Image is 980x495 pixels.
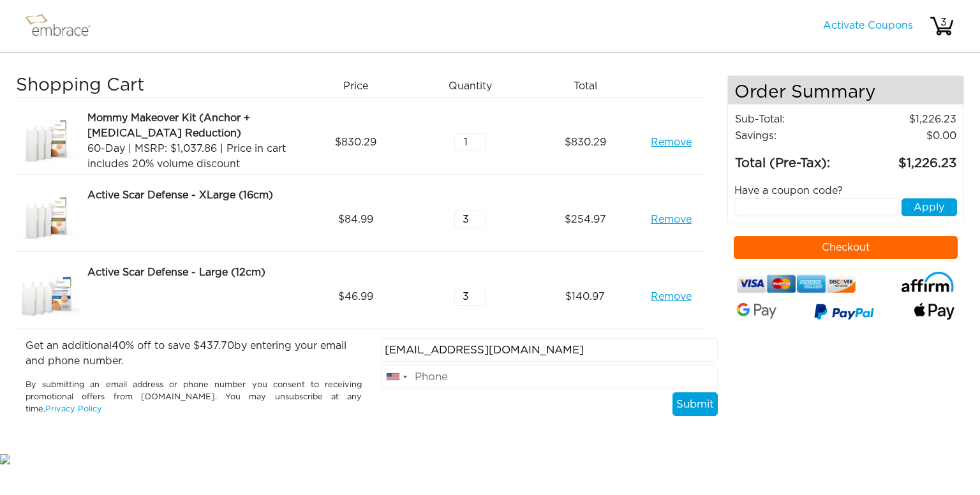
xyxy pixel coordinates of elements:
[382,366,411,388] div: United States: +1
[651,289,692,304] a: Remove
[857,128,957,144] td: 0.00
[651,212,692,227] a: Remove
[381,338,717,362] input: Email
[651,135,692,150] a: Remove
[814,300,874,325] img: paypal-v3.png
[929,20,954,31] a: 3
[45,405,102,413] a: Privacy Policy
[381,365,717,389] input: Phone
[734,111,857,128] td: Sub-Total:
[338,289,373,304] span: 46.99
[533,75,648,97] div: Total
[931,15,956,30] div: 3
[338,212,373,227] span: 84.99
[901,272,954,293] img: affirm-logo.svg
[16,75,293,97] h3: Shopping Cart
[335,135,376,150] span: 830.29
[26,379,362,416] p: By submitting an email address or phone number you consent to receiving promotional offers from [...
[449,78,492,94] span: Quantity
[200,341,234,351] span: 437.70
[565,289,605,304] span: 140.97
[929,13,954,39] img: cart
[16,110,80,174] img: 7ce86e4a-8ce9-11e7-b542-02e45ca4b85b.jpeg
[857,144,957,174] td: 1,226.23
[26,338,362,369] p: Get an additional % off to save $ by entering your email and phone number.
[857,111,957,128] td: 1,226.23
[734,128,857,144] td: Savings :
[672,392,718,417] button: Submit
[914,303,954,320] img: fullApplePay.png
[734,144,857,174] td: Total (Pre-Tax):
[725,183,967,198] div: Have a coupon code?
[737,303,777,319] img: Google-Pay-Logo.svg
[112,341,126,351] span: 40
[16,265,80,329] img: d2f91f46-8dcf-11e7-b919-02e45ca4b85b.jpeg
[87,141,293,172] div: 60-Day | MSRP: $1,037.86 | Price in cart includes 20% volume discount
[737,272,856,297] img: credit-cards.png
[565,212,606,227] span: 254.97
[734,236,958,259] button: Checkout
[902,198,957,216] button: Apply
[22,10,105,42] img: logo.png
[87,110,293,141] div: Mommy Makeover Kit (Anchor + [MEDICAL_DATA] Reduction)
[87,188,293,203] div: Active Scar Defense - XLarge (16cm)
[87,265,293,280] div: Active Scar Defense - Large (12cm)
[303,75,418,97] div: Price
[823,20,913,31] a: Activate Coupons
[16,188,80,251] img: a09f5d18-8da6-11e7-9c79-02e45ca4b85b.jpeg
[565,135,606,150] span: 830.29
[728,76,964,105] h4: Order Summary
